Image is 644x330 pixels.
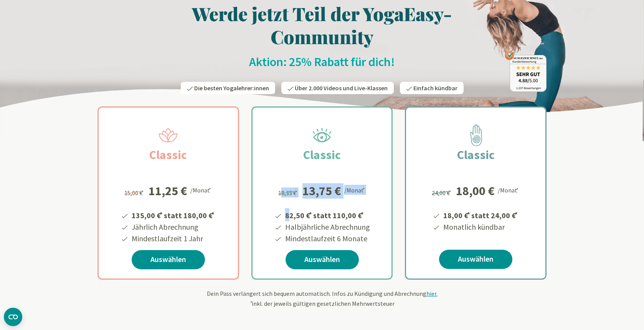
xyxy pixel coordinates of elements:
[284,208,370,221] li: 82,50 € statt 110,00 €
[4,308,22,326] button: CMP-Widget öffnen
[149,185,187,197] div: 11,25 €
[97,2,547,48] h1: Werde jetzt Teil der YogaEasy-Community
[302,185,341,197] div: 13,75 €
[194,84,269,92] span: Die besten Yogalehrer:innen
[498,185,520,195] div: /Monat
[442,221,519,233] li: Monatlich kündbar
[439,146,513,164] h2: Classic
[97,289,547,308] div: Dein Pass verlängert sich bequem automatisch. Infos zu Kündigung und Abrechnung
[285,146,359,164] h2: Classic
[284,221,370,233] li: Halbjährliche Abrechnung
[442,208,519,221] li: 18,00 € statt 24,00 €
[426,290,438,297] span: hier.
[124,189,145,197] span: 15,00 €
[278,189,299,197] span: 18,33 €
[284,233,370,244] li: Mindestlaufzeit 6 Monate
[295,84,388,92] span: Über 2.000 Videos und Live-Klassen
[286,250,359,269] a: Auswählen
[130,208,216,221] li: 135,00 € statt 180,00 €
[344,185,366,195] div: /Monat
[439,250,512,269] a: Auswählen
[456,185,495,197] div: 18,00 €
[97,54,547,70] h2: Aktion: 25% Rabatt für dich!
[249,300,395,307] span: inkl. der jeweils gültigen gesetzlichen Mehrwertsteuer
[131,146,205,164] h2: Classic
[413,84,457,92] span: Einfach kündbar
[130,233,216,244] li: Mindestlaufzeit 1 Jahr
[505,51,547,92] img: ausgezeichnet_badge.png
[130,221,216,233] li: Jährlich Abrechnung
[190,185,212,195] div: /Monat
[132,250,205,269] a: Auswählen
[432,189,452,197] span: 24,00 €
